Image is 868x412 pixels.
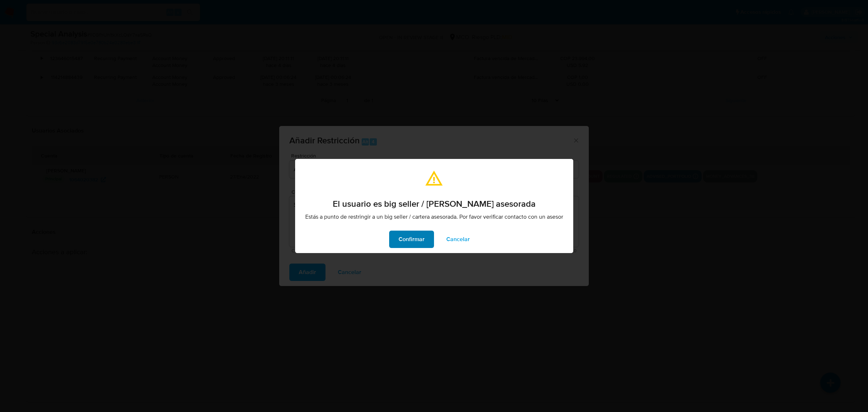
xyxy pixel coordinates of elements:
[446,231,470,247] span: Cancelar
[389,231,434,248] button: Confirmar
[399,231,425,247] span: Confirmar
[333,199,536,208] span: El usuario es big seller / [PERSON_NAME] asesorada
[437,231,479,248] button: Cancelar
[305,213,563,220] p: Estás a punto de restringir a un big seller / cartera asesorada. Por favor verificar contacto con...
